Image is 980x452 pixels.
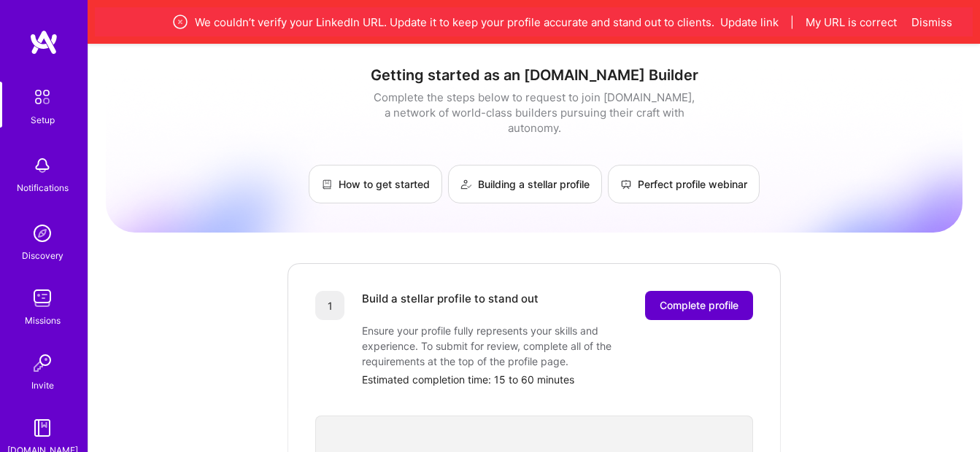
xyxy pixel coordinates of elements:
[620,179,632,190] img: Perfect profile webinar
[28,284,57,313] img: teamwork
[911,15,952,30] button: Dismiss
[720,15,779,30] button: Update link
[362,291,539,320] div: Build a stellar profile to stand out
[321,179,333,190] img: How to get started
[28,151,57,180] img: bell
[608,165,760,203] a: Perfect profile webinar
[806,15,897,30] button: My URL is correct
[106,66,962,84] h1: Getting started as an [DOMAIN_NAME] Builder
[28,413,57,443] img: guide book
[362,323,654,369] div: Ensure your profile fully represents your skills and experience. To submit for review, complete a...
[27,82,58,112] img: setup
[660,298,738,313] span: Complete profile
[29,29,58,55] img: logo
[362,372,753,387] div: Estimated completion time: 15 to 60 minutes
[28,219,57,248] img: discovery
[460,179,472,190] img: Building a stellar profile
[163,13,904,31] div: We couldn’t verify your LinkedIn URL. Update it to keep your profile accurate and stand out to cl...
[31,378,54,393] div: Invite
[790,15,794,30] span: |
[370,90,698,136] div: Complete the steps below to request to join [DOMAIN_NAME], a network of world-class builders purs...
[17,180,69,195] div: Notifications
[31,112,55,128] div: Setup
[25,313,61,328] div: Missions
[309,165,442,203] a: How to get started
[22,248,63,263] div: Discovery
[315,291,344,320] div: 1
[28,348,57,378] img: Invite
[645,291,753,320] button: Complete profile
[448,165,602,203] a: Building a stellar profile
